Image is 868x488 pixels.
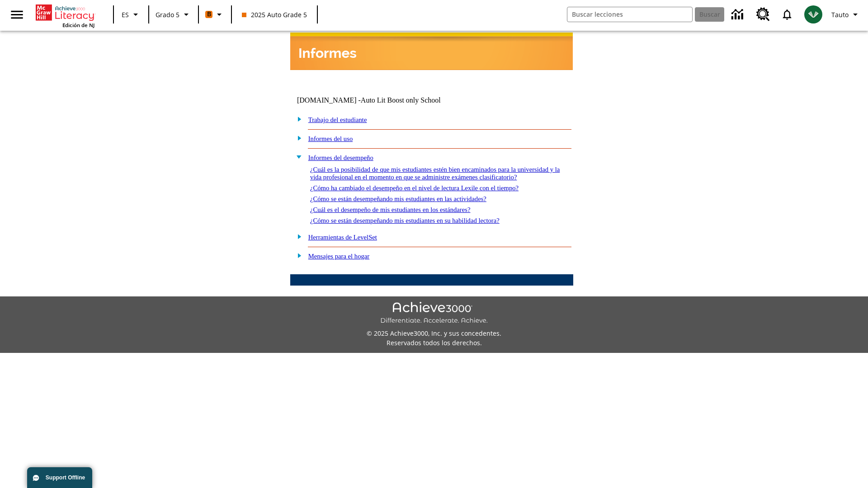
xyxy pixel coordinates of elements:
span: ES [122,10,129,19]
a: Centro de recursos, Se abrirá en una pestaña nueva. [751,2,775,27]
span: Support Offline [46,474,85,481]
a: ¿Cuál es la posibilidad de que mis estudiantes estén bien encaminados para la universidad y la vi... [310,166,560,181]
nobr: Auto Lit Boost only School [361,96,441,104]
button: Grado: Grado 5, Elige un grado [152,6,195,23]
span: Tauto [831,10,849,19]
a: Informes del desempeño [308,154,373,161]
button: Abrir el menú lateral [4,1,30,28]
a: Mensajes para el hogar [308,253,370,260]
div: Portada [36,3,94,28]
input: Buscar campo [567,7,692,22]
a: Centro de información [726,2,751,27]
img: plus.gif [292,134,302,142]
button: Boost El color de la clase es anaranjado. Cambiar el color de la clase. [202,6,228,23]
a: Herramientas de LevelSet [308,234,377,241]
img: avatar image [804,5,822,23]
a: Informes del uso [308,135,353,142]
button: Escoja un nuevo avatar [799,3,828,26]
img: header [290,33,573,70]
button: Lenguaje: ES, Selecciona un idioma [117,6,146,23]
a: ¿Cómo se están desempeñando mis estudiantes en su habilidad lectora? [310,217,500,224]
a: Notificaciones [775,3,799,26]
span: B [207,9,211,20]
img: plus.gif [292,115,302,123]
a: ¿Cuál es el desempeño de mis estudiantes en los estándares? [310,206,471,213]
a: ¿Cómo ha cambiado el desempeño en el nivel de lectura Lexile con el tiempo? [310,184,519,192]
a: ¿Cómo se están desempeñando mis estudiantes en las actividades? [310,195,486,202]
img: minus.gif [292,153,302,161]
button: Perfil/Configuración [828,6,864,23]
img: plus.gif [292,232,302,240]
span: Edición de NJ [62,22,94,28]
span: 2025 Auto Grade 5 [242,10,307,19]
a: Trabajo del estudiante [308,116,367,123]
img: plus.gif [292,251,302,259]
button: Support Offline [27,467,92,488]
img: Achieve3000 Differentiate Accelerate Achieve [380,302,488,325]
span: Grado 5 [156,10,179,19]
td: [DOMAIN_NAME] - [297,96,463,104]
